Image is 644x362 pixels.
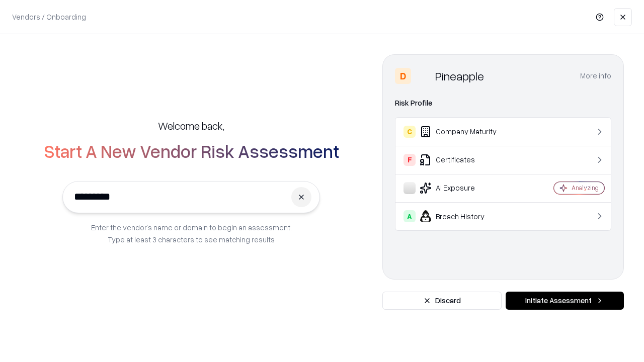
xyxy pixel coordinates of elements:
[572,184,599,192] div: Analyzing
[435,68,484,84] div: Pineapple
[580,67,611,85] button: More info
[404,126,416,138] div: C
[404,210,524,222] div: Breach History
[12,12,86,22] p: Vendors / Onboarding
[404,154,416,166] div: F
[404,126,524,138] div: Company Maturity
[395,97,611,109] div: Risk Profile
[506,292,624,310] button: Initiate Assessment
[404,182,524,194] div: AI Exposure
[44,141,339,161] h2: Start A New Vendor Risk Assessment
[404,154,524,166] div: Certificates
[91,221,292,245] p: Enter the vendor’s name or domain to begin an assessment. Type at least 3 characters to see match...
[415,68,431,84] img: Pineapple
[158,119,224,133] h5: Welcome back,
[395,68,411,84] div: D
[382,292,502,310] button: Discard
[404,210,416,222] div: A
